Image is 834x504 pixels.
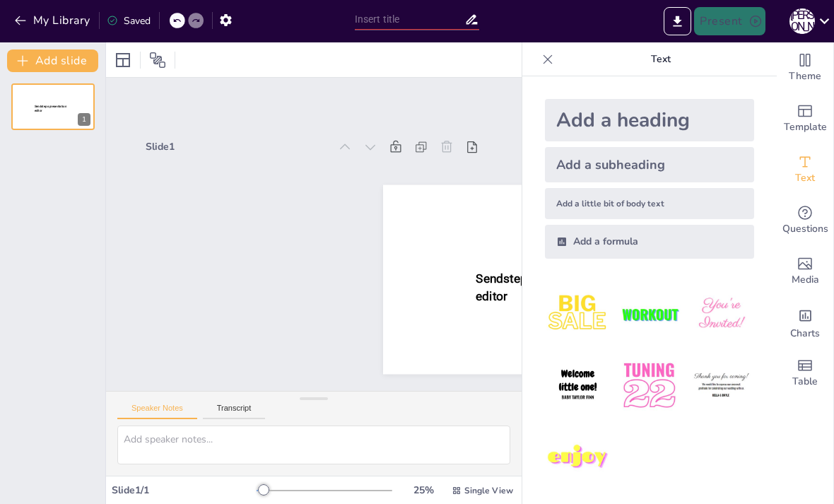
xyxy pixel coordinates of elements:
[35,105,66,112] span: Sendsteps presentation editor
[545,147,754,182] div: Add a subheading
[790,326,820,341] span: Charts
[464,485,513,496] span: Single View
[792,374,818,389] span: Table
[792,272,819,288] span: Media
[112,484,257,497] div: Slide 1 / 1
[688,353,754,418] img: 6.jpeg
[107,14,151,28] div: Saved
[117,404,197,419] button: Speaker Notes
[694,7,765,35] button: Present
[777,144,833,195] div: Add text boxes
[7,49,98,72] button: Add slide
[545,281,611,347] img: 1.jpeg
[146,140,329,153] div: Slide 1
[782,221,828,237] span: Questions
[545,353,611,418] img: 4.jpeg
[545,188,754,219] div: Add a little bit of body text
[777,297,833,348] div: Add charts and graphs
[777,42,833,93] div: Change the overall theme
[664,7,691,35] button: Export to PowerPoint
[112,49,134,71] div: Layout
[688,281,754,347] img: 3.jpeg
[777,93,833,144] div: Add ready made slides
[406,484,440,497] div: 25 %
[355,9,465,30] input: Insert title
[616,353,682,418] img: 5.jpeg
[11,83,95,130] div: Sendsteps presentation editor1
[545,225,754,259] div: Add a formula
[616,281,682,347] img: 2.jpeg
[78,113,90,126] div: 1
[777,195,833,246] div: Get real-time input from your audience
[149,52,166,69] span: Position
[789,7,815,35] button: Д [PERSON_NAME]
[789,8,815,34] div: Д [PERSON_NAME]
[203,404,266,419] button: Transcript
[476,271,605,303] span: Sendsteps presentation editor
[777,246,833,297] div: Add images, graphics, shapes or video
[545,425,611,491] img: 7.jpeg
[11,9,96,32] button: My Library
[789,69,821,84] span: Theme
[784,119,827,135] span: Template
[795,170,815,186] span: Text
[777,348,833,399] div: Add a table
[545,99,754,141] div: Add a heading
[559,42,763,76] p: Text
